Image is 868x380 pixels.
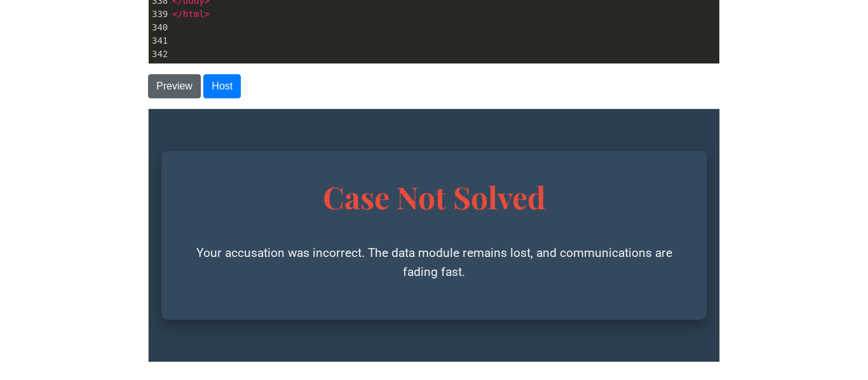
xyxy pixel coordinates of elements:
[38,134,532,173] p: Your accusation was incorrect. The data module remains lost, and communications are fading fast.
[149,8,170,21] div: 339
[183,9,205,19] span: html
[38,67,532,114] h1: Case Not Solved
[149,48,170,61] div: 342
[148,74,201,98] button: Preview
[205,9,210,19] span: >
[149,34,170,48] div: 341
[149,21,170,34] div: 340
[203,74,241,98] button: Host
[172,9,183,19] span: </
